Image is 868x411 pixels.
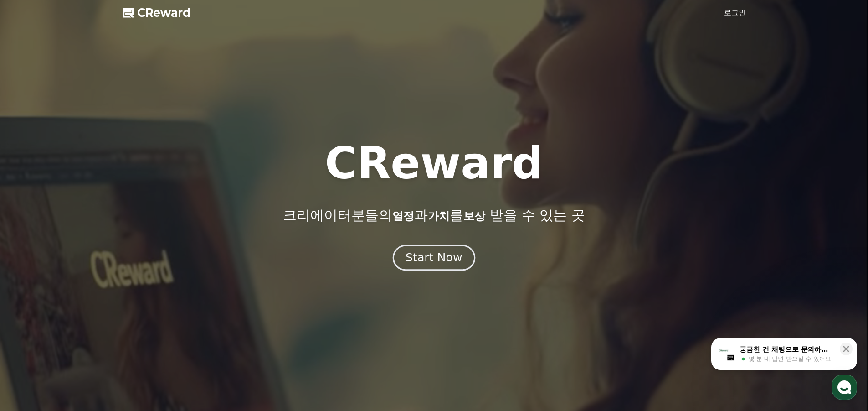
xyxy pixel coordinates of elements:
a: CReward [123,5,191,20]
a: 설정 [118,289,175,312]
span: 가치 [428,210,450,223]
span: 홈 [29,303,34,310]
span: CReward [137,5,191,20]
a: 로그인 [724,7,746,18]
h1: CReward [325,141,543,185]
p: 크리에이터분들의 과 를 받을 수 있는 곳 [283,207,585,224]
span: 보상 [463,210,485,223]
button: Start Now [393,245,475,271]
span: 대화 [83,303,94,311]
div: Start Now [406,250,462,265]
span: 열정 [392,210,414,223]
a: Start Now [395,255,473,263]
a: 홈 [3,289,60,312]
span: 설정 [141,303,152,310]
a: 대화 [60,289,118,312]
